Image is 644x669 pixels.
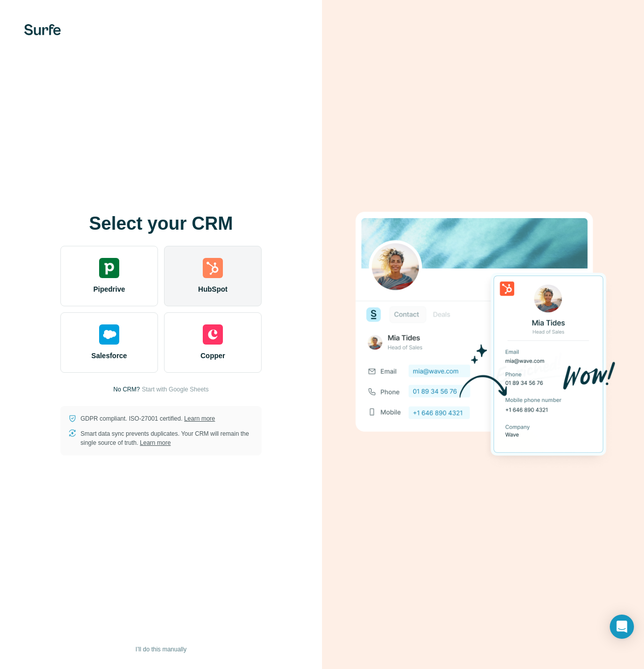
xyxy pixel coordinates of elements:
p: No CRM? [113,385,140,394]
button: Start with Google Sheets [142,385,209,394]
span: Pipedrive [93,284,125,294]
img: HUBSPOT image [350,197,616,473]
span: Salesforce [92,351,127,361]
p: Smart data sync prevents duplicates. Your CRM will remain the single source of truth. [80,429,254,447]
img: salesforce's logo [99,324,119,345]
div: Open Intercom Messenger [610,615,634,639]
button: I’ll do this manually [128,642,193,657]
h1: Select your CRM [60,214,262,234]
img: Surfe's logo [24,24,61,35]
a: Learn more [184,415,215,422]
span: Copper [201,351,225,361]
img: copper's logo [203,324,223,345]
img: hubspot's logo [203,258,223,278]
span: I’ll do this manually [135,645,186,654]
a: Learn more [140,439,171,446]
p: GDPR compliant. ISO-27001 certified. [80,414,215,423]
img: pipedrive's logo [99,258,119,278]
span: HubSpot [198,284,227,294]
